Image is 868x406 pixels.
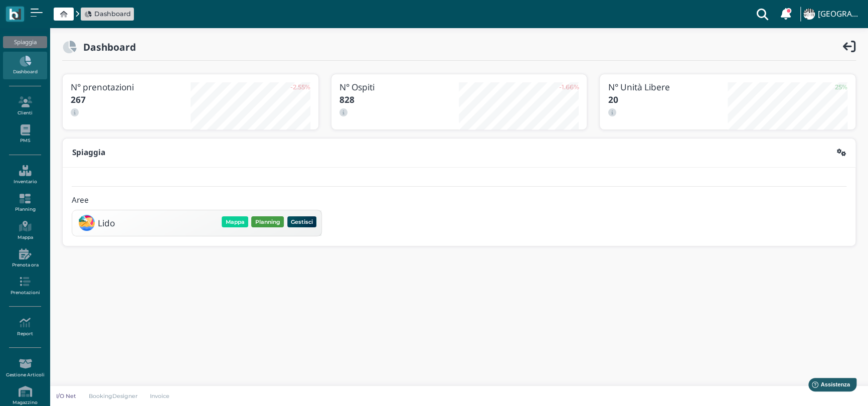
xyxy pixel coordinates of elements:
b: 20 [608,94,618,105]
h2: Dashboard [77,42,136,52]
h3: N° Ospiti [339,82,459,92]
span: Dashboard [94,9,131,19]
a: Dashboard [3,52,47,79]
h3: N° prenotazioni [71,82,191,92]
a: ... [GEOGRAPHIC_DATA] [802,2,862,26]
a: Planning [3,189,47,217]
button: Gestisci [287,216,317,227]
b: Spiaggia [72,147,105,158]
b: 267 [71,94,86,105]
button: Mappa [222,216,248,227]
a: Inventario [3,161,47,189]
h3: N° Unità Libere [608,82,728,92]
b: 828 [339,94,355,105]
h3: Lido [98,218,115,228]
a: Prenotazioni [3,272,47,300]
a: Clienti [3,92,47,120]
iframe: Help widget launcher [797,375,859,397]
a: PMS [3,120,47,148]
button: Planning [251,216,284,227]
h4: [GEOGRAPHIC_DATA] [818,10,862,19]
a: Dashboard [84,9,131,19]
span: Assistenza [30,8,66,16]
div: Spiaggia [3,36,47,48]
img: logo [9,9,21,20]
img: ... [803,9,814,20]
a: Prenota ora [3,244,47,272]
h4: Aree [72,196,89,205]
a: Mappa [3,217,47,244]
